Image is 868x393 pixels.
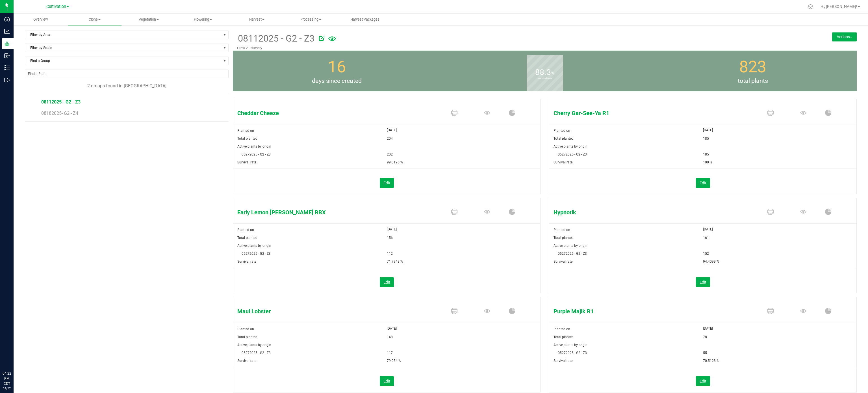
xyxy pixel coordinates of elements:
[4,41,10,46] inline-svg: Grow
[703,333,707,341] span: 78
[739,57,766,76] span: 823
[387,135,393,142] span: 204
[46,4,66,9] span: Cultivation
[233,342,540,347] div: Active plants by origin
[380,376,394,386] button: Edit
[703,135,709,142] span: 185
[4,65,10,71] inline-svg: Inventory
[3,371,11,386] p: 04:22 PM CDT
[554,129,570,133] span: Planted on
[284,17,338,22] span: Processing
[387,258,403,265] span: 71.7948 %
[696,277,710,287] button: Edit
[554,327,570,331] span: Planted on
[41,111,78,116] span: 08182025- G2 - Z4
[703,127,713,133] span: [DATE]
[25,44,221,52] span: Filter by Strain
[703,349,707,357] span: 55
[4,29,10,34] inline-svg: Analytics
[554,236,574,240] span: Total planted
[233,208,439,217] span: Early Lemon Berry RBX
[445,51,645,91] group-info-box: Survival rate
[387,250,393,258] span: 112
[237,137,257,141] span: Total planted
[387,349,393,357] span: 117
[68,14,121,25] a: Clone
[122,14,176,25] a: Vegetation
[549,243,856,248] div: Active plants by origin
[230,14,284,25] a: Harvest
[703,158,712,166] span: 100 %
[237,228,254,232] span: Planted on
[703,258,719,265] span: 94.4099 %
[554,359,572,363] span: Survival rate
[554,335,574,339] span: Total planted
[237,236,257,240] span: Total planted
[387,325,397,332] span: [DATE]
[387,127,397,133] span: [DATE]
[380,277,394,287] button: Edit
[387,333,393,341] span: 148
[387,158,403,166] span: 99.0196 %
[237,359,256,363] span: Survival rate
[554,152,587,156] span: 05272025 - G2 - Z3
[233,109,439,117] span: Cheddar Cheeze
[25,83,229,89] div: 2 groups found in [GEOGRAPHIC_DATA]
[237,327,254,331] span: Planted on
[4,77,10,83] inline-svg: Outbound
[6,348,23,365] iframe: Resource center
[237,129,254,133] span: Planted on
[549,342,856,347] div: Active plants by origin
[696,178,710,188] button: Edit
[4,53,10,59] inline-svg: Inbound
[237,260,256,264] span: Survival rate
[176,17,229,22] span: Flowering
[703,357,719,365] span: 70.5128 %
[284,14,338,25] a: Processing
[554,260,572,264] span: Survival rate
[527,53,563,103] b: survival rate
[230,17,283,22] span: Harvest
[25,57,221,65] span: Find a Group
[554,228,570,232] span: Planted on
[176,14,230,25] a: Flowering
[549,307,755,316] span: Purple Majik R1
[807,4,814,9] div: Manage settings
[68,17,121,22] span: Clone
[387,150,393,158] span: 202
[554,137,574,141] span: Total planted
[387,357,401,365] span: 79.054 %
[25,70,228,78] input: NO DATA FOUND
[25,31,221,39] span: Filter by Area
[653,51,852,91] group-info-box: Total number of plants
[703,325,713,332] span: [DATE]
[3,386,11,390] p: 08/27
[703,150,709,158] span: 185
[237,46,748,51] p: Grow 2 - Nursery
[832,32,857,41] button: Actions
[233,307,439,316] span: Maui Lobster
[549,208,755,217] span: Hypnotik
[328,57,346,76] span: 16
[549,144,856,149] div: Active plants by origin
[233,144,540,149] div: Active plants by origin
[4,16,10,22] inline-svg: Dashboard
[237,160,256,164] span: Survival rate
[554,252,587,256] span: 05272025 - G2 - Z3
[703,250,709,258] span: 152
[233,243,540,248] div: Active plants by origin
[549,109,755,117] span: Cherry Gar-See-Ya R1
[237,351,271,355] span: 05272025 - G2 - Z3
[14,14,68,25] a: Overview
[649,76,857,85] span: total plants
[237,51,437,91] group-info-box: Days since created
[26,17,55,22] span: Overview
[221,31,228,39] span: select
[233,76,441,85] span: days since created
[554,351,587,355] span: 05272025 - G2 - Z3
[387,234,393,242] span: 156
[338,14,392,25] a: Harvest Packages
[41,99,81,105] span: 08112025 - G2 - Z3
[554,160,572,164] span: Survival rate
[696,376,710,386] button: Edit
